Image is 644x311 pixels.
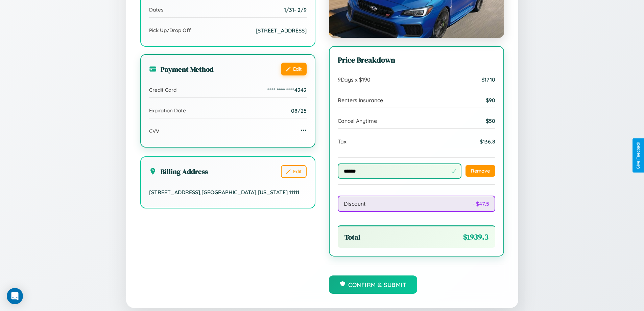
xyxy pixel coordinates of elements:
span: [STREET_ADDRESS] [256,27,307,34]
button: Remove [466,165,495,177]
span: $ 1710 [481,76,495,83]
h3: Payment Method [149,64,214,74]
button: Edit [281,63,307,75]
button: Confirm & Submit [329,275,418,294]
span: $ 1939.3 [463,232,488,242]
span: [STREET_ADDRESS] , [GEOGRAPHIC_DATA] , [US_STATE] 11111 [149,189,299,196]
span: $ 50 [486,117,495,124]
span: Discount [344,200,366,207]
span: - $ 47.5 [473,200,489,207]
div: Give Feedback [636,142,641,169]
span: 9 Days x $ 190 [338,76,371,83]
span: 08/25 [291,107,307,114]
span: CVV [149,128,159,134]
span: $ 136.8 [480,138,495,145]
h3: Billing Address [149,166,208,176]
span: Total [344,232,360,242]
div: Open Intercom Messenger [7,288,23,304]
span: Pick Up/Drop Off [149,27,191,34]
button: Edit [281,165,307,178]
span: $ 90 [486,97,495,104]
h3: Price Breakdown [338,55,495,65]
span: Credit Card [149,87,176,93]
span: Tax [338,138,347,145]
span: Dates [149,6,163,13]
span: Cancel Anytime [338,117,377,124]
span: 1 / 31 - 2 / 9 [284,6,307,13]
span: Renters Insurance [338,97,383,104]
span: Expiration Date [149,107,186,114]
